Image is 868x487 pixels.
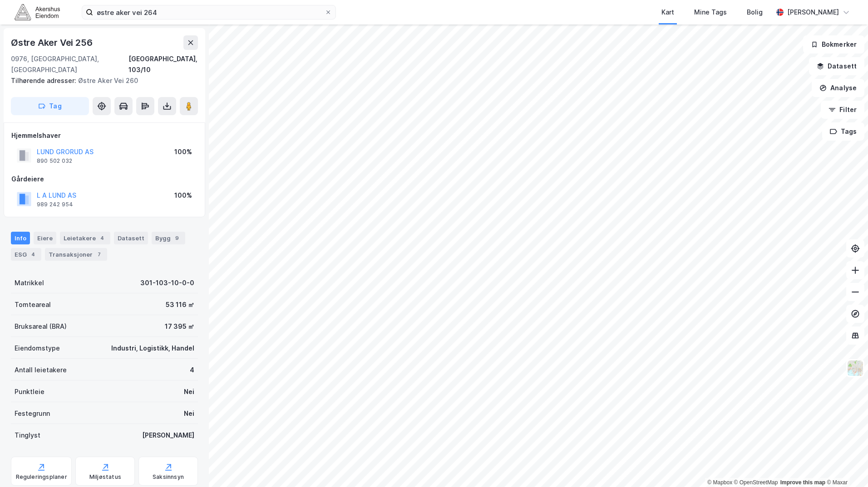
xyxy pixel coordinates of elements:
[34,232,56,244] div: Eiere
[11,75,191,86] div: Østre Aker Vei 260
[128,54,198,75] div: [GEOGRAPHIC_DATA], 103/10
[98,234,107,243] div: 4
[823,443,868,487] iframe: Chat Widget
[11,35,94,50] div: Østre Aker Vei 256
[661,7,674,18] div: Kart
[93,5,325,19] input: Søk på adresse, matrikkel, gårdeiere, leietakere eller personer
[15,343,60,354] div: Eiendomstype
[173,234,182,243] div: 9
[142,430,194,441] div: [PERSON_NAME]
[11,97,89,115] button: Tag
[823,443,868,487] div: Kontrollprogram for chat
[694,7,727,18] div: Mine Tags
[174,146,192,157] div: 100%
[15,321,67,332] div: Bruksareal (BRA)
[812,79,864,97] button: Analyse
[15,278,44,288] div: Matrikkel
[780,479,825,486] a: Improve this map
[152,232,185,244] div: Bygg
[184,386,194,397] div: Nei
[60,232,110,244] div: Leietakere
[140,278,194,288] div: 301-103-10-0-0
[174,190,192,201] div: 100%
[809,57,864,75] button: Datasett
[822,122,864,141] button: Tags
[15,408,50,419] div: Festegrunn
[787,7,839,18] div: [PERSON_NAME]
[94,250,104,259] div: 7
[166,299,194,310] div: 53 116 ㎡
[11,130,197,141] div: Hjemmelshaver
[114,232,148,244] div: Datasett
[153,473,184,481] div: Saksinnsyn
[37,201,73,208] div: 989 242 954
[15,430,40,441] div: Tinglyst
[11,54,128,75] div: 0976, [GEOGRAPHIC_DATA], [GEOGRAPHIC_DATA]
[190,365,194,375] div: 4
[821,101,864,119] button: Filter
[184,408,194,419] div: Nei
[707,479,732,486] a: Mapbox
[11,248,41,261] div: ESG
[11,174,197,185] div: Gårdeiere
[847,360,864,377] img: Z
[16,473,67,481] div: Reguleringsplaner
[734,479,778,486] a: OpenStreetMap
[15,386,44,397] div: Punktleie
[15,4,60,20] img: akershus-eiendom-logo.9091f326c980b4bce74ccdd9f866810c.svg
[45,248,107,261] div: Transaksjoner
[11,77,78,84] span: Tilhørende adresser:
[15,365,67,375] div: Antall leietakere
[29,250,38,259] div: 4
[165,321,194,332] div: 17 395 ㎡
[803,35,864,54] button: Bokmerker
[11,232,30,244] div: Info
[747,7,763,18] div: Bolig
[89,473,121,481] div: Miljøstatus
[111,343,194,354] div: Industri, Logistikk, Handel
[15,299,51,310] div: Tomteareal
[37,157,72,165] div: 890 502 032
